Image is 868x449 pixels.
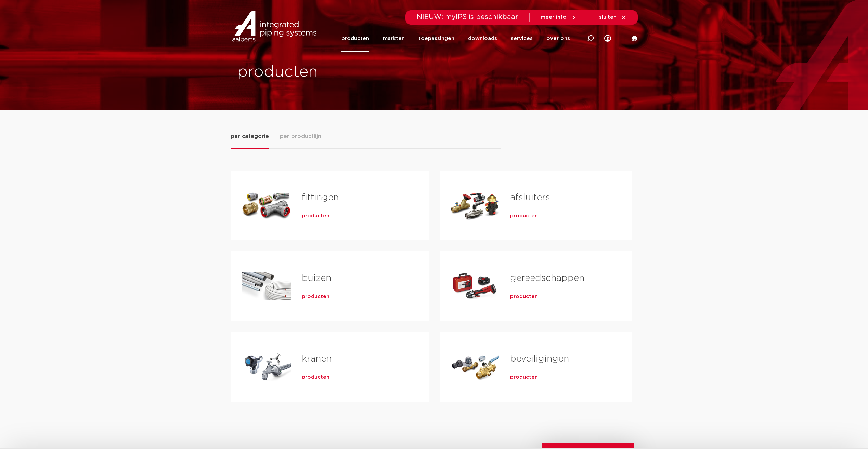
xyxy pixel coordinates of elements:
[302,293,329,300] a: producten
[231,132,269,140] span: per categorie
[302,213,329,219] a: producten
[541,15,567,20] span: meer info
[302,374,329,381] a: producten
[418,25,454,52] a: toepassingen
[231,132,638,412] div: Tabs. Open items met enter of spatie, sluit af met escape en navigeer met de pijltoetsen.
[302,274,331,283] a: buizen
[302,354,332,363] a: kranen
[237,61,431,83] h1: producten
[510,213,538,219] a: producten
[341,25,570,52] nav: Menu
[280,132,321,140] span: per productlijn
[604,31,611,46] div: my IPS
[546,25,570,52] a: over ons
[510,274,584,283] a: gereedschappen
[510,193,550,202] a: afsluiters
[417,14,518,21] span: NIEUW: myIPS is beschikbaar
[510,374,538,381] a: producten
[511,25,533,52] a: services
[341,25,369,52] a: producten
[510,293,538,300] a: producten
[599,14,627,21] a: sluiten
[302,193,339,202] a: fittingen
[541,14,577,21] a: meer info
[468,25,497,52] a: downloads
[599,15,617,20] span: sluiten
[510,354,569,363] a: beveiligingen
[383,25,405,52] a: markten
